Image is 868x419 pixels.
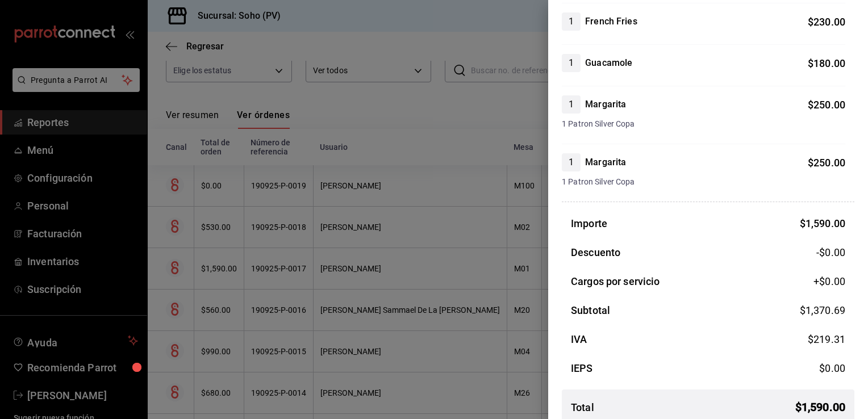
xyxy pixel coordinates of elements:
h3: Subtotal [571,303,610,318]
span: 1 [562,156,581,169]
span: $ 1,590.00 [795,399,845,416]
h3: IVA [571,332,587,347]
span: $ 1,590.00 [800,217,845,229]
h3: IEPS [571,361,593,376]
span: 1 [562,15,581,28]
h4: French Fries [585,15,637,28]
span: 1 [562,98,581,111]
span: -$0.00 [816,245,845,260]
span: 1 Patron Silver Copa [562,118,845,130]
span: $ 180.00 [808,57,845,69]
h4: Margarita [585,98,626,111]
h3: Importe [571,216,607,231]
span: 1 Patron Silver Copa [562,176,845,188]
span: $ 219.31 [808,333,845,345]
span: $ 230.00 [808,16,845,28]
span: 1 [562,56,581,70]
h4: Guacamole [585,56,632,70]
h4: Margarita [585,156,626,169]
h3: Cargos por servicio [571,274,660,289]
span: $ 250.00 [808,99,845,111]
span: $ 0.00 [819,362,845,374]
h3: Total [571,400,594,415]
h3: Descuento [571,245,620,260]
span: $ 250.00 [808,157,845,169]
span: +$ 0.00 [813,274,845,289]
span: $ 1,370.69 [800,304,845,316]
